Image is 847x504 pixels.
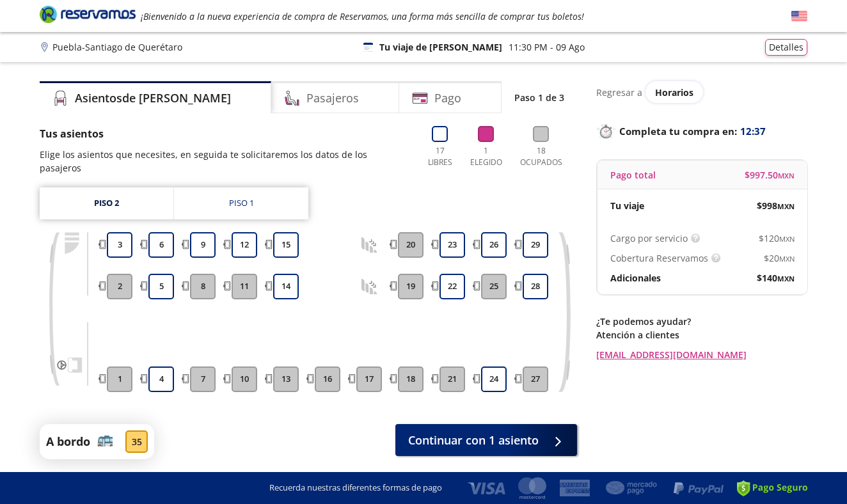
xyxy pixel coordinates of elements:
p: 17 Libres [422,145,457,168]
span: 12:37 [740,124,766,139]
button: 11 [232,274,257,299]
h4: Pasajeros [306,90,359,107]
span: Horarios [655,86,693,98]
p: Cargo por servicio [610,232,688,245]
button: English [791,8,807,24]
button: 5 [148,274,174,299]
button: 17 [356,366,382,392]
p: 18 Ocupados [514,145,567,168]
div: 35 [125,430,148,453]
small: MXN [779,254,795,264]
p: Regresar a [596,86,642,99]
div: Piso 1 [229,197,254,210]
button: 3 [107,232,132,258]
span: $ 997.50 [745,168,795,182]
button: 24 [481,366,507,392]
small: MXN [777,274,795,283]
p: 1 Elegido [467,145,505,168]
button: 12 [232,232,257,258]
button: 8 [190,274,216,299]
button: 13 [273,366,299,392]
button: 6 [148,232,174,258]
p: Tus asientos [40,126,409,141]
small: MXN [777,201,795,211]
span: $ 998 [757,199,795,212]
div: Regresar a ver horarios [596,81,807,103]
button: 14 [273,274,299,299]
p: Adicionales [610,271,661,285]
p: Pago total [610,168,656,182]
button: 7 [190,366,216,392]
button: 9 [190,232,216,258]
button: 1 [107,366,132,392]
em: ¡Bienvenido a la nueva experiencia de compra de Reservamos, una forma más sencilla de comprar tus... [141,10,584,22]
button: Detalles [765,39,807,56]
button: 23 [439,232,465,258]
button: 16 [315,366,340,392]
p: A bordo [46,433,90,450]
p: Atención a clientes [596,328,807,342]
button: 27 [523,366,548,392]
button: 2 [107,274,132,299]
a: Brand Logo [40,4,136,28]
button: 4 [148,366,174,392]
p: ¿Te podemos ayudar? [596,315,807,328]
button: 21 [439,366,465,392]
p: Recuerda nuestras diferentes formas de pago [269,482,442,494]
a: [EMAIL_ADDRESS][DOMAIN_NAME] [596,348,807,361]
a: Piso 1 [174,187,308,219]
small: MXN [778,171,795,180]
p: Completa tu compra en : [596,122,807,140]
button: Continuar con 1 asiento [395,424,577,456]
p: Elige los asientos que necesites, en seguida te solicitaremos los datos de los pasajeros [40,148,409,175]
p: Paso 1 de 3 [514,91,564,104]
button: 19 [398,274,423,299]
span: Continuar con 1 asiento [408,432,539,449]
p: Cobertura Reservamos [610,251,708,265]
span: $ 20 [764,251,795,265]
span: $ 120 [759,232,795,245]
button: 15 [273,232,299,258]
button: 29 [523,232,548,258]
button: 25 [481,274,507,299]
button: 10 [232,366,257,392]
button: 20 [398,232,423,258]
i: Brand Logo [40,4,136,24]
h4: Pago [434,90,461,107]
button: 18 [398,366,423,392]
a: Piso 2 [40,187,173,219]
button: 22 [439,274,465,299]
h4: Asientos de [PERSON_NAME] [75,90,231,107]
p: 11:30 PM - 09 Ago [509,40,585,54]
p: Tu viaje [610,199,644,212]
button: 28 [523,274,548,299]
small: MXN [779,234,795,244]
p: Puebla - Santiago de Querétaro [52,40,182,54]
button: 26 [481,232,507,258]
p: Tu viaje de [PERSON_NAME] [379,40,502,54]
span: $ 140 [757,271,795,285]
